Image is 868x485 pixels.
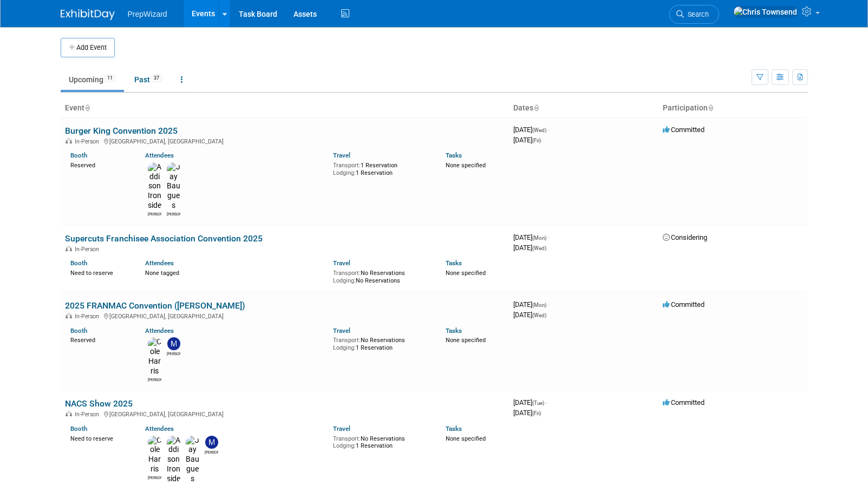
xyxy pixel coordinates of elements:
[148,376,161,383] div: Cole Harris
[75,138,102,145] span: In-Person
[148,162,161,211] img: Addison Ironside
[70,433,129,443] div: Need to reserve
[532,137,541,143] span: (Fri)
[333,162,361,169] span: Transport:
[532,400,544,406] span: (Tue)
[333,267,429,284] div: No Reservations No Reservations
[532,127,546,133] span: (Wed)
[70,425,87,432] a: Booth
[70,160,129,169] div: Reserved
[148,337,161,376] img: Cole Harris
[663,126,704,134] span: Committed
[66,313,72,318] img: In-Person Event
[333,152,350,159] a: Travel
[532,302,546,308] span: (Mon)
[533,103,539,112] a: Sort by Start Date
[663,398,704,407] span: Committed
[148,474,161,481] div: Cole Harris
[61,9,115,20] img: ExhibitDay
[333,344,356,351] span: Lodging:
[145,267,325,277] div: None tagged
[75,313,102,320] span: In-Person
[446,152,462,159] a: Tasks
[167,436,180,484] img: Addison Ironside
[145,259,174,267] a: Attendees
[61,99,509,117] th: Event
[513,409,541,417] span: [DATE]
[70,152,87,159] a: Booth
[546,398,547,407] span: -
[61,38,115,57] button: Add Event
[532,235,546,241] span: (Mon)
[205,436,218,449] img: Matt Sanders
[513,233,550,241] span: [DATE]
[513,126,550,134] span: [DATE]
[663,300,704,309] span: Committed
[446,270,486,277] span: None specified
[669,5,719,24] a: Search
[446,425,462,432] a: Tasks
[66,411,72,416] img: In-Person Event
[145,327,174,335] a: Attendees
[65,311,505,320] div: [GEOGRAPHIC_DATA], [GEOGRAPHIC_DATA]
[167,211,180,217] div: Jay Baugues
[126,69,171,90] a: Past37
[75,411,102,418] span: In-Person
[333,160,429,176] div: 1 Reservation 1 Reservation
[333,169,356,176] span: Lodging:
[532,245,546,251] span: (Wed)
[70,335,129,344] div: Reserved
[186,436,199,484] img: Jay Baugues
[65,409,505,418] div: [GEOGRAPHIC_DATA], [GEOGRAPHIC_DATA]
[70,267,129,277] div: Need to reserve
[333,337,361,344] span: Transport:
[128,10,167,18] span: PrepWizard
[446,435,486,442] span: None specified
[513,311,546,319] span: [DATE]
[148,436,161,474] img: Cole Harris
[513,398,547,407] span: [DATE]
[532,410,541,416] span: (Fri)
[65,300,245,311] a: 2025 FRANMAC Convention ([PERSON_NAME])
[733,6,798,18] img: Chris Townsend
[513,300,550,309] span: [DATE]
[65,398,133,409] a: NACS Show 2025
[532,312,546,318] span: (Wed)
[446,337,486,344] span: None specified
[151,74,162,82] span: 37
[145,152,174,159] a: Attendees
[104,74,116,82] span: 11
[684,10,709,18] span: Search
[333,259,350,267] a: Travel
[509,99,658,117] th: Dates
[70,327,87,335] a: Booth
[333,270,361,277] span: Transport:
[148,211,161,217] div: Addison Ironside
[333,335,429,351] div: No Reservations 1 Reservation
[70,259,87,267] a: Booth
[333,442,356,449] span: Lodging:
[333,433,429,450] div: No Reservations 1 Reservation
[65,126,178,136] a: Burger King Convention 2025
[167,337,180,350] img: Matt Sanders
[75,246,102,253] span: In-Person
[167,162,180,211] img: Jay Baugues
[663,233,707,241] span: Considering
[333,425,350,432] a: Travel
[145,425,174,432] a: Attendees
[446,162,486,169] span: None specified
[66,138,72,143] img: In-Person Event
[84,103,90,112] a: Sort by Event Name
[66,246,72,251] img: In-Person Event
[65,233,263,244] a: Supercuts Franchisee Association Convention 2025
[65,136,505,145] div: [GEOGRAPHIC_DATA], [GEOGRAPHIC_DATA]
[548,233,550,241] span: -
[61,69,124,90] a: Upcoming11
[205,449,218,455] div: Matt Sanders
[446,259,462,267] a: Tasks
[513,136,541,144] span: [DATE]
[548,300,550,309] span: -
[333,327,350,335] a: Travel
[167,350,180,357] div: Matt Sanders
[333,435,361,442] span: Transport:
